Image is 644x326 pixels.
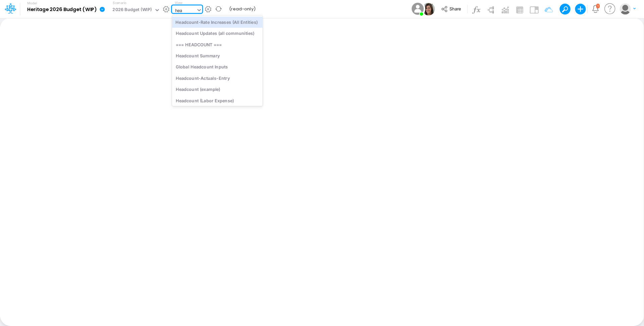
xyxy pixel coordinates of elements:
b: (read-only) [229,6,256,12]
div: Headcount Updates (all communities) [172,28,263,39]
label: Model [27,1,37,5]
div: Global Headcount Inputs [172,61,263,72]
div: 1 unread items [597,4,599,7]
label: View [175,0,182,5]
div: Headcount Summary [172,50,263,61]
button: Share [438,4,466,14]
img: User Image Icon [422,3,435,15]
div: Headcount (example) [172,84,263,95]
b: Heritage 2026 Budget (WIP) [27,7,97,13]
div: Headcount (Labor Expense) [172,95,263,106]
div: Headcount-Actuals-Entry [172,72,263,84]
div: === HEADCOUNT === [172,39,263,50]
div: 2026 Budget (WIP) [112,6,152,14]
div: Headcount-Rate Increases (All Entities) [172,16,263,28]
img: User Image Icon [410,1,425,16]
span: Share [449,6,461,11]
label: Scenario [113,0,126,5]
a: Notifications [592,5,599,13]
